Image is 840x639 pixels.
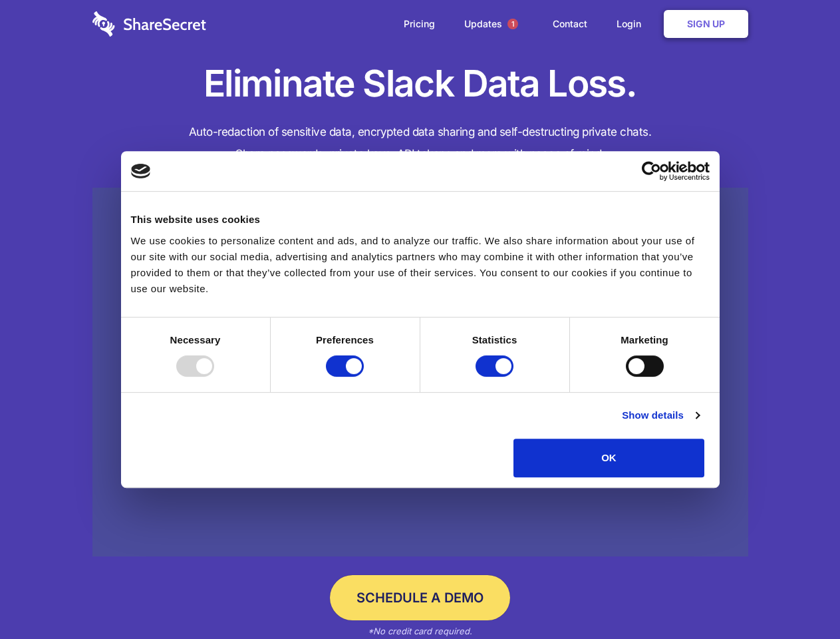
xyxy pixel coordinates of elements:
img: logo [131,164,151,178]
a: Show details [622,407,699,423]
strong: Statistics [472,334,517,345]
a: Sign Up [664,10,748,38]
a: Contact [539,3,601,45]
strong: Marketing [621,334,668,345]
strong: Necessary [170,334,221,345]
a: Pricing [390,3,448,45]
a: Usercentrics Cookiebot - opens in a new window [593,161,710,181]
strong: Preferences [316,334,374,345]
h4: Auto-redaction of sensitive data, encrypted data sharing and self-destructing private chats. Shar... [92,121,748,165]
span: 1 [507,19,518,29]
div: This website uses cookies [131,212,710,228]
a: Wistia video thumbnail [92,188,748,557]
a: Login [603,3,661,45]
em: *No credit card required. [368,626,472,636]
div: We use cookies to personalize content and ads, and to analyze our traffic. We also share informat... [131,233,710,297]
img: logo-wordmark-white-trans-d4663122ce5f474addd5e946df7df03e33cb6a1c49d2221995e7729f52c070b2.svg [92,11,206,37]
h1: Eliminate Slack Data Loss. [92,60,748,108]
a: Schedule a Demo [330,575,510,620]
button: OK [513,439,704,477]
